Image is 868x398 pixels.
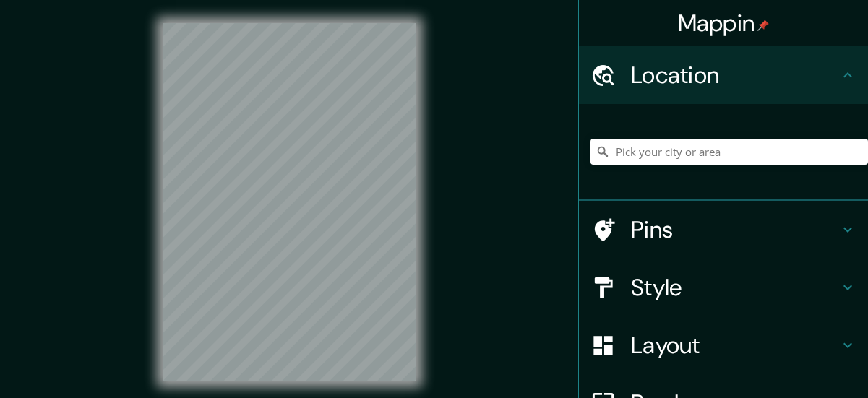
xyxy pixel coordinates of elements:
[631,273,839,302] h4: Style
[579,259,868,316] div: Style
[579,201,868,259] div: Pins
[590,139,868,165] input: Pick your city or area
[631,215,839,244] h4: Pins
[631,61,839,90] h4: Location
[631,331,839,360] h4: Layout
[579,46,868,104] div: Location
[757,20,769,31] img: pin-icon.png
[678,9,770,38] h4: Mappin
[163,23,416,381] canvas: Map
[579,316,868,374] div: Layout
